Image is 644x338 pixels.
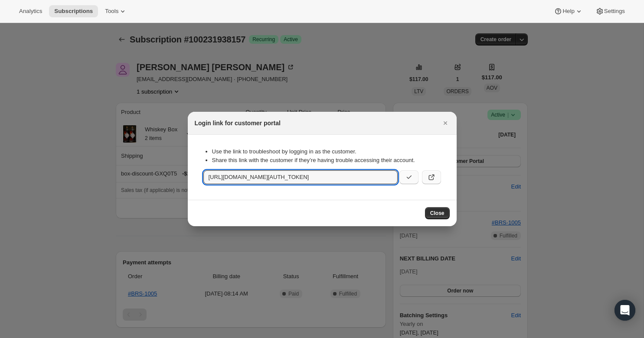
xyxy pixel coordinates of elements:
li: Use the link to troubleshoot by logging in as the customer. [212,147,441,156]
span: Tools [105,8,118,15]
button: Help [549,5,588,17]
button: Close [439,117,451,129]
button: Settings [590,5,630,17]
div: Open Intercom Messenger [615,300,635,321]
span: Settings [604,8,625,15]
li: Share this link with the customer if they’re having trouble accessing their account. [212,156,441,165]
button: Analytics [14,5,47,17]
span: Help [562,8,574,15]
button: Subscriptions [49,5,98,17]
button: Tools [100,5,132,17]
h2: Login link for customer portal [195,119,281,127]
span: Subscriptions [54,8,93,15]
button: Close [425,207,450,219]
span: Close [430,210,445,217]
span: Analytics [19,8,42,15]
